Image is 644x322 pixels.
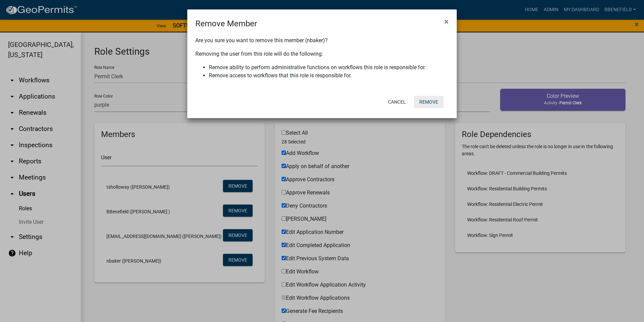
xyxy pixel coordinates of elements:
li: Remove ability to perform administrative functions on workflows this role is responsible for. [209,63,449,72]
span: × [444,17,449,26]
li: Remove access to workflows that this role is responsible for. [209,72,449,80]
h4: Remove Member [195,18,257,30]
p: Removing the user from this role will do the following: [195,50,449,58]
p: Are you sure you want to remove this member (nbaker)? [195,36,449,45]
button: Close [439,12,454,31]
button: Remove [414,96,444,108]
button: Cancel [383,96,411,108]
